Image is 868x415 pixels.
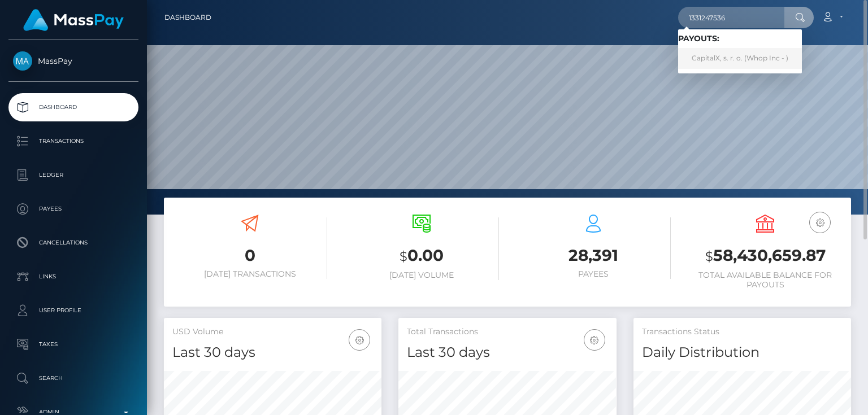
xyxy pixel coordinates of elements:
img: MassPay [13,51,32,71]
a: Dashboard [8,93,138,121]
h6: [DATE] Volume [344,270,499,280]
a: Payees [8,195,138,223]
h4: Last 30 days [407,343,607,362]
h6: Payees [516,269,671,279]
p: Taxes [13,336,134,353]
a: Transactions [8,127,138,155]
h3: 58,430,659.87 [688,244,843,268]
h3: 28,391 [516,244,671,267]
p: Payees [13,200,134,217]
h4: Daily Distribution [642,343,843,362]
small: $ [400,248,407,264]
span: MassPay [8,56,138,66]
p: Dashboard [13,99,134,116]
h5: Total Transactions [407,326,607,338]
h4: Last 30 days [172,343,373,362]
p: Transactions [13,133,134,150]
p: Cancellations [13,234,134,251]
p: Search [13,370,134,387]
img: MassPay Logo [23,9,124,31]
p: Ledger [13,167,134,184]
h5: USD Volume [172,326,373,338]
p: Links [13,268,134,285]
small: $ [705,248,713,264]
a: User Profile [8,296,138,325]
h6: Payouts: [678,34,802,43]
h3: 0 [172,244,327,267]
a: CapitalX, s. r. o. (Whop Inc - ) [678,48,802,69]
a: Links [8,263,138,291]
h6: [DATE] Transactions [172,269,327,279]
input: Search... [678,7,784,28]
h5: Transactions Status [642,326,843,338]
a: Dashboard [164,6,211,29]
a: Taxes [8,330,138,359]
a: Search [8,364,138,392]
h6: Total Available Balance for Payouts [688,270,843,290]
p: User Profile [13,302,134,319]
h3: 0.00 [344,244,499,268]
a: Ledger [8,161,138,189]
a: Cancellations [8,229,138,257]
